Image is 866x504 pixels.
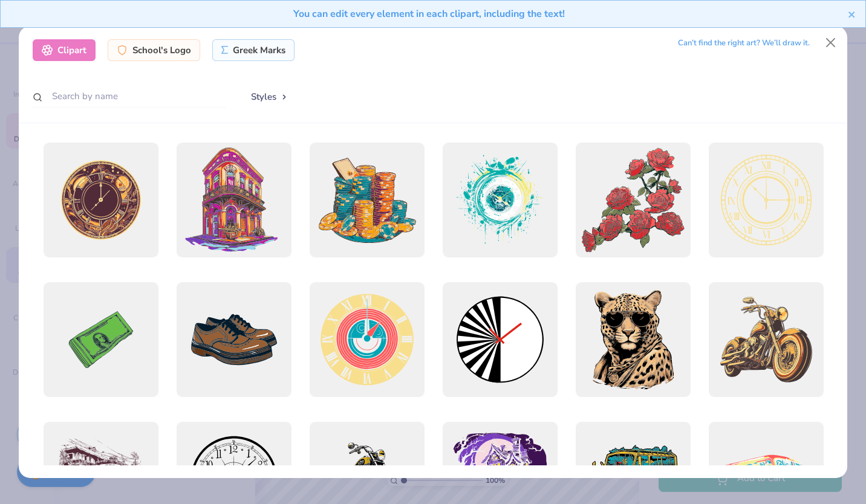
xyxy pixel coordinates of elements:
div: School's Logo [108,39,200,61]
div: Can’t find the right art? We’ll draw it. [678,33,810,54]
div: Clipart [33,39,96,61]
button: Styles [238,85,301,108]
button: Close [819,31,842,54]
input: Search by name [33,85,226,108]
button: close [848,7,856,21]
div: Greek Marks [212,39,295,61]
div: You can edit every element in each clipart, including the text! [10,7,848,21]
